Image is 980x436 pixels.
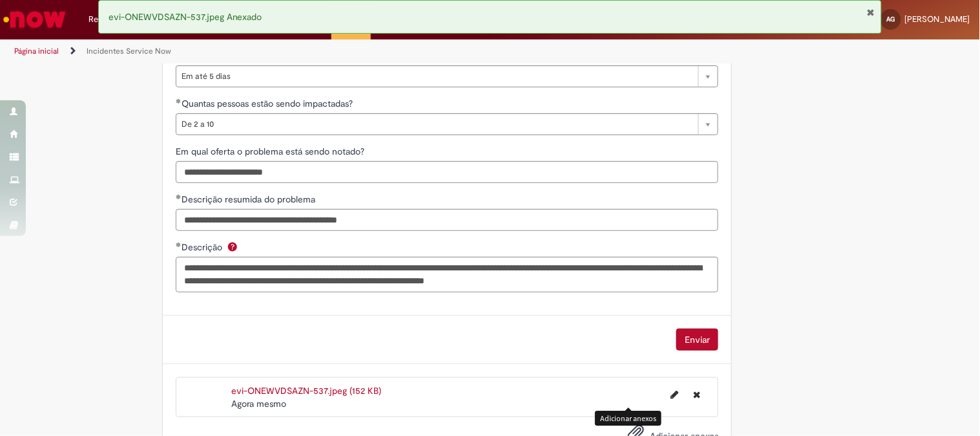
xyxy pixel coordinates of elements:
span: Descrição [182,241,225,253]
span: Ajuda para Descrição [225,241,240,252]
button: Fechar Notificação [866,7,875,17]
span: Descrição resumida do problema [182,193,318,205]
span: evi-ONEWVDSAZN-537.jpeg Anexado [109,11,262,23]
span: Obrigatório Preenchido [176,98,182,104]
span: Obrigatório Preenchido [176,242,182,247]
ul: Trilhas de página [10,39,643,63]
button: Editar nome de arquivo evi-ONEWVDSAZN-537.jpeg [663,384,686,405]
span: Requisições [89,13,134,26]
span: AG [887,15,895,23]
div: Adicionar anexos [595,411,662,426]
span: [PERSON_NAME] [905,14,970,25]
span: Agora mesmo [231,398,286,409]
time: 30/09/2025 16:51:12 [231,398,286,409]
input: Descrição resumida do problema [176,209,718,231]
input: Em qual oferta o problema está sendo notado? [176,161,718,183]
button: Enviar [676,329,718,351]
textarea: Descrição [176,257,718,292]
a: evi-ONEWVDSAZN-537.jpeg (152 KB) [231,385,381,397]
img: ServiceNow [1,6,68,32]
span: Em qual oferta o problema está sendo notado? [176,146,367,157]
span: Obrigatório Preenchido [176,194,182,199]
a: Página inicial [14,46,59,56]
span: Quantas pessoas estão sendo impactadas? [182,98,355,109]
span: De 2 a 10 [182,114,692,135]
a: Incidentes Service Now [87,46,171,56]
span: Em até 5 dias [182,66,692,87]
button: Excluir evi-ONEWVDSAZN-537.jpeg [685,384,708,405]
